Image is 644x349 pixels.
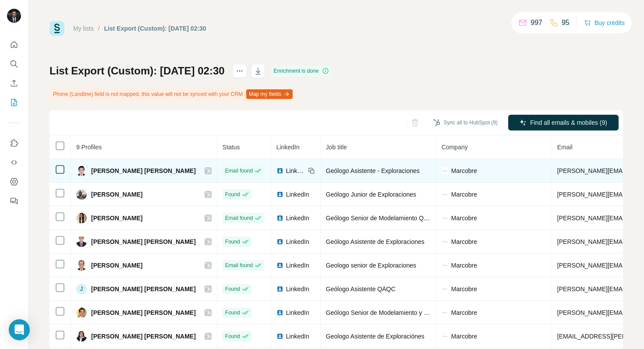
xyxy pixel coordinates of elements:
[286,285,309,293] span: LinkedIn
[451,332,477,341] span: Marcobre
[76,284,87,294] div: J
[225,309,240,317] span: Found
[276,215,283,222] img: LinkedIn logo
[427,116,504,129] button: Sync all to HubSpot (9)
[76,213,87,223] img: Avatar
[442,333,449,340] img: company-logo
[451,308,477,317] span: Marcobre
[276,144,300,151] span: LinkedIn
[76,331,87,342] img: Avatar
[276,167,283,174] img: LinkedIn logo
[225,261,253,269] span: Email found
[451,166,477,175] span: Marcobre
[7,37,21,53] button: Quick start
[451,214,477,222] span: Marcobre
[326,215,451,222] span: Geólogo Senior de Modelamiento QAQC- Log
[530,118,607,127] span: Find all emails & mobiles (9)
[442,191,449,198] img: company-logo
[7,56,21,72] button: Search
[286,237,309,246] span: LinkedIn
[7,75,21,91] button: Enrich CSV
[326,333,425,340] span: Geologo Asistente de Exploraciónes
[91,261,142,270] span: [PERSON_NAME]
[91,237,196,246] span: [PERSON_NAME] [PERSON_NAME]
[326,286,396,293] span: Geólogo Asistente QAQC
[451,190,477,199] span: Marcobre
[276,286,283,293] img: LinkedIn logo
[225,214,253,222] span: Email found
[326,262,416,269] span: Geologo senior de Exploraciones
[442,286,449,293] img: company-logo
[531,18,542,28] p: 997
[91,285,196,293] span: [PERSON_NAME] [PERSON_NAME]
[451,237,477,246] span: Marcobre
[326,238,425,245] span: Geólogo Asistente de Exploraciones
[76,166,87,176] img: Avatar
[326,309,450,316] span: Geólogo Senior de Modelamiento y Recursos
[76,236,87,247] img: Avatar
[442,309,449,316] img: company-logo
[91,332,196,341] span: [PERSON_NAME] [PERSON_NAME]
[50,64,225,78] h1: List Export (Custom): [DATE] 02:30
[276,309,283,316] img: LinkedIn logo
[326,144,347,151] span: Job title
[7,95,21,110] button: My lists
[76,307,87,318] img: Avatar
[7,9,21,23] img: Avatar
[104,24,206,33] div: List Export (Custom): [DATE] 02:30
[584,17,625,29] button: Buy credits
[76,260,87,271] img: Avatar
[286,166,305,175] span: LinkedIn
[233,64,247,78] button: actions
[91,308,196,317] span: [PERSON_NAME] [PERSON_NAME]
[223,144,240,151] span: Status
[225,285,240,293] span: Found
[7,174,21,190] button: Dashboard
[9,319,30,340] div: Open Intercom Messenger
[326,191,416,198] span: Geólogo Junior de Exploraciones
[225,238,240,246] span: Found
[286,214,309,222] span: LinkedIn
[276,191,283,198] img: LinkedIn logo
[276,238,283,245] img: LinkedIn logo
[442,215,449,222] img: company-logo
[225,167,253,175] span: Email found
[91,214,142,222] span: [PERSON_NAME]
[7,193,21,209] button: Feedback
[50,21,64,36] img: Surfe Logo
[91,190,142,199] span: [PERSON_NAME]
[225,190,240,198] span: Found
[557,144,573,151] span: Email
[451,261,477,270] span: Marcobre
[225,332,240,340] span: Found
[286,308,309,317] span: LinkedIn
[91,166,196,175] span: [PERSON_NAME] [PERSON_NAME]
[442,262,449,269] img: company-logo
[451,285,477,293] span: Marcobre
[246,89,293,99] button: Map my fields
[276,333,283,340] img: LinkedIn logo
[286,261,309,270] span: LinkedIn
[7,135,21,151] button: Use Surfe on LinkedIn
[442,144,468,151] span: Company
[271,66,332,76] div: Enrichment is done
[73,25,94,32] a: My lists
[508,115,619,130] button: Find all emails & mobiles (9)
[442,167,449,174] img: company-logo
[326,167,420,174] span: Geólogo Asistente - Exploraciones
[98,24,100,33] li: /
[7,155,21,170] button: Use Surfe API
[442,238,449,245] img: company-logo
[562,18,570,28] p: 95
[76,144,102,151] span: 9 Profiles
[76,189,87,200] img: Avatar
[286,190,309,199] span: LinkedIn
[276,262,283,269] img: LinkedIn logo
[50,87,294,102] div: Phone (Landline) field is not mapped, this value will not be synced with your CRM
[286,332,309,341] span: LinkedIn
